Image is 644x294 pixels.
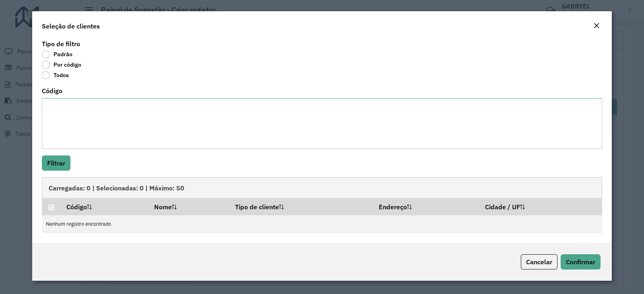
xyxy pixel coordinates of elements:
[566,258,595,266] span: Confirmar
[42,71,69,79] label: Todos
[479,198,602,215] th: Cidade / UF
[42,86,62,96] label: Código
[374,198,480,215] th: Endereço
[42,39,80,49] label: Tipo de filtro
[42,215,602,233] td: Nenhum registro encontrado
[149,198,229,215] th: Nome
[42,50,72,58] label: Padrão
[526,258,552,266] span: Cancelar
[42,177,602,198] div: Carregadas: 0 | Selecionadas: 0 | Máximo: 50
[42,155,70,171] button: Filtrar
[61,198,149,215] th: Código
[42,61,81,69] label: Por código
[229,198,373,215] th: Tipo de cliente
[42,21,100,31] h4: Seleção de clientes
[593,22,600,29] em: Fechar
[591,21,602,31] button: Close
[521,254,557,269] button: Cancelar
[561,254,601,269] button: Confirmar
